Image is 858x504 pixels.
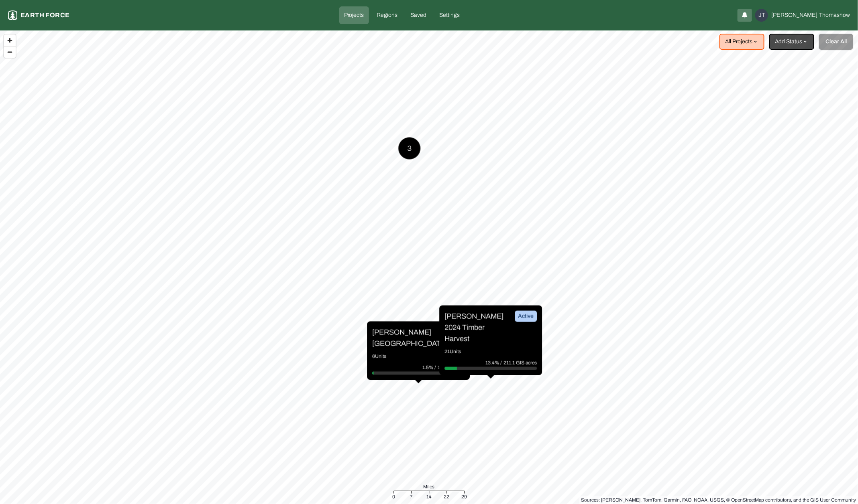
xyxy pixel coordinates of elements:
[398,137,421,160] button: 3
[444,311,505,344] p: [PERSON_NAME] 2024 Timber Harvest
[411,11,427,19] p: Saved
[719,34,764,50] button: All Projects
[406,6,432,24] a: Saved
[755,9,768,22] div: JT
[8,10,17,20] img: earthforce-logo-white-uG4MPadI.svg
[422,364,438,372] p: 1.5% /
[20,10,69,20] p: Earth force
[771,11,817,19] span: [PERSON_NAME]
[819,34,853,50] button: Clear All
[755,9,850,22] button: JT[PERSON_NAME]Thomashow
[426,493,432,501] div: 14
[372,327,432,349] p: [PERSON_NAME][GEOGRAPHIC_DATA]
[4,34,16,46] button: Zoom in
[339,6,369,24] a: Projects
[581,496,856,504] div: Sources: [PERSON_NAME], TomTom, Garmin, FAO, NOAA, USGS, © OpenStreetMap contributors, and the GI...
[444,348,537,356] p: 21 Units
[819,11,850,19] span: Thomashow
[769,34,814,50] button: Add Status
[424,483,435,491] span: Miles
[377,11,398,19] p: Regions
[440,11,460,19] p: Settings
[503,359,537,367] p: 211.1 GIS acres
[410,493,413,501] div: 7
[372,6,403,24] a: Regions
[4,46,16,58] button: Zoom out
[444,493,450,501] div: 22
[372,352,465,360] p: 6 Units
[485,359,503,367] p: 13.4% /
[435,6,465,24] a: Settings
[392,493,395,501] div: 0
[462,493,467,501] div: 29
[515,311,537,322] div: Active
[438,364,465,372] p: 1731.8 acres
[344,11,364,19] p: Projects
